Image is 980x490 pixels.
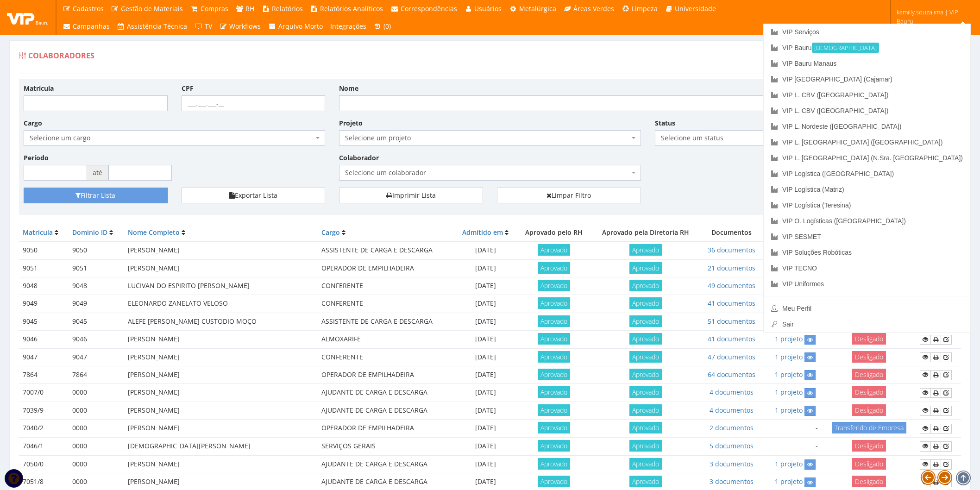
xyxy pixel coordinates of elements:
a: VIP O. Logísticas ([GEOGRAPHIC_DATA]) [764,213,970,229]
span: Desligado [852,386,886,398]
label: Matrícula [24,84,54,93]
span: Aprovado [538,440,570,452]
label: Período [24,153,49,163]
span: Selecione um projeto [339,130,641,146]
a: VIP Logística (Teresina) [764,197,970,213]
a: VIP TECNO [764,260,970,276]
label: Status [655,119,675,128]
span: Assistência Técnica [127,22,187,31]
span: Aprovado [629,333,662,345]
a: VIP Bauru[DEMOGRAPHIC_DATA] [764,40,970,56]
td: 9051 [19,259,69,277]
td: 7039/9 [19,402,69,419]
span: Aprovado [538,386,570,398]
span: Áreas Verdes [573,4,614,13]
a: VIP L. CBV ([GEOGRAPHIC_DATA]) [764,103,970,119]
td: - [764,437,822,455]
span: Aprovado [538,422,570,433]
td: [PERSON_NAME] [124,402,318,419]
td: 0000 [69,384,124,402]
label: CPF [182,84,194,93]
a: Arquivo Morto [264,18,327,35]
td: 9046 [19,331,69,348]
a: 4 documentos [710,388,754,396]
img: logo [7,11,49,25]
td: [DATE] [454,313,516,330]
td: 7007/0 [19,384,69,402]
label: Projeto [339,119,363,128]
a: Cargo [321,228,340,237]
a: VIP L. CBV ([GEOGRAPHIC_DATA]) [764,87,970,103]
a: 3 documentos [710,459,754,468]
span: TV [205,22,212,31]
td: [DEMOGRAPHIC_DATA][PERSON_NAME] [124,437,318,455]
span: Aprovado [629,297,662,309]
td: [DATE] [454,259,516,277]
td: [DATE] [454,277,516,295]
td: LUCIVAN DO ESPIRITO [PERSON_NAME] [124,277,318,295]
span: Aprovado [629,262,662,274]
td: [DATE] [454,384,516,402]
a: VIP L. [GEOGRAPHIC_DATA] (N.Sra. [GEOGRAPHIC_DATA]) [764,150,970,166]
a: VIP Serviços [764,24,970,40]
span: Universidade [675,4,716,13]
td: OPERADOR DE EMPILHADEIRA [318,420,454,438]
span: Desligado [852,369,886,380]
span: Selecione um colaborador [345,168,629,177]
a: Imprimir Lista [339,188,483,203]
span: Correspondências [401,4,457,13]
span: Aprovado [629,386,662,398]
a: 1 projeto [775,370,803,379]
td: [PERSON_NAME] [124,384,318,402]
td: AJUDANTE DE CARGA E DESCARGA [318,384,454,402]
a: 51 documentos [708,317,755,326]
td: CONFERENTE [318,277,454,295]
a: Assistência Técnica [113,18,191,35]
td: CONFERENTE [318,295,454,313]
a: 1 projeto [775,352,803,361]
span: Desligado [852,351,886,363]
span: Aprovado [629,280,662,291]
th: Documentos [700,224,763,241]
td: [PERSON_NAME] [124,259,318,277]
span: Aprovado [629,369,662,380]
a: 2 documentos [710,423,754,432]
span: Aprovado [538,333,570,345]
a: 5 documentos [710,441,754,450]
td: [DATE] [454,437,516,455]
span: Selecione um status [661,133,787,143]
td: 9048 [19,277,69,295]
span: Cadastros [73,4,104,13]
td: CONFERENTE [318,348,454,366]
a: Campanhas [59,18,113,35]
td: 0000 [69,437,124,455]
span: Aprovado [629,458,662,470]
span: Compras [201,4,228,13]
td: [PERSON_NAME] [124,348,318,366]
a: Integrações [327,18,370,35]
span: Metalúrgica [519,4,556,13]
td: [PERSON_NAME] [124,331,318,348]
td: [PERSON_NAME] [124,455,318,473]
span: Arquivo Morto [278,22,323,31]
td: 7050/0 [19,455,69,473]
a: 49 documentos [708,281,755,290]
span: Aprovado [629,244,662,256]
span: (0) [383,22,391,31]
td: 7040/2 [19,420,69,438]
label: Cargo [24,119,42,128]
td: 9050 [69,241,124,259]
a: Meu Perfil [764,301,970,316]
td: ALMOXARIFE [318,331,454,348]
a: 47 documentos [708,352,755,361]
td: ASSISTENTE DE CARGA E DESCARGA [318,313,454,330]
td: 0000 [69,420,124,438]
td: [DATE] [454,331,516,348]
span: Aprovado [538,280,570,291]
td: - [764,420,822,438]
a: (0) [370,18,395,35]
td: [PERSON_NAME] [124,241,318,259]
td: 7864 [19,366,69,383]
td: 0000 [69,402,124,419]
span: RH [245,4,254,13]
